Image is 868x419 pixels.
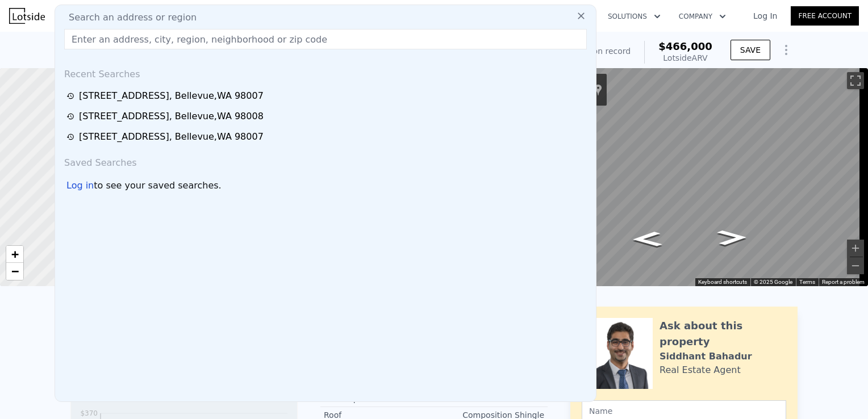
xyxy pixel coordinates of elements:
button: Solutions [599,6,670,27]
div: Siddhant Bahadur [660,350,752,363]
div: [STREET_ADDRESS] , Bellevue , WA 98008 [79,110,264,123]
span: Search an address or region [60,11,197,24]
a: Show location on map [594,83,602,96]
tspan: $370 [80,409,98,417]
button: Zoom in [847,240,864,257]
div: Lotside ARV [658,52,712,64]
a: [STREET_ADDRESS], Bellevue,WA 98007 [66,89,588,103]
img: Lotside [9,8,45,24]
a: Zoom out [6,263,23,280]
a: Zoom in [6,246,23,263]
a: Free Account [791,6,859,26]
path: Go North, S L St [620,228,675,250]
span: − [11,264,19,278]
div: Street View [520,68,868,286]
a: [STREET_ADDRESS], Bellevue,WA 98008 [66,110,588,123]
button: SAVE [731,40,770,60]
a: Log In [740,10,791,22]
div: Log in [66,179,94,192]
a: Terms (opens in new tab) [799,279,815,285]
button: Zoom out [847,257,864,274]
div: Map [520,68,868,286]
div: Recent Searches [60,58,591,86]
span: to see your saved searches. [94,179,221,192]
path: Go South, S L St [705,227,760,249]
div: Real Estate Agent [660,363,741,377]
div: Saved Searches [60,147,591,174]
button: Keyboard shortcuts [698,278,747,286]
button: Show Options [775,39,798,61]
div: Ask about this property [660,318,786,350]
button: Company [670,6,735,27]
a: Report a problem [822,279,865,285]
span: $466,000 [658,40,712,52]
button: Toggle fullscreen view [847,72,864,89]
input: Enter an address, city, region, neighborhood or zip code [64,29,587,49]
div: [STREET_ADDRESS] , Bellevue , WA 98007 [79,89,264,103]
div: [STREET_ADDRESS] , Bellevue , WA 98007 [79,130,264,144]
span: + [11,247,19,261]
a: [STREET_ADDRESS], Bellevue,WA 98007 [66,130,588,144]
span: © 2025 Google [754,279,792,285]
